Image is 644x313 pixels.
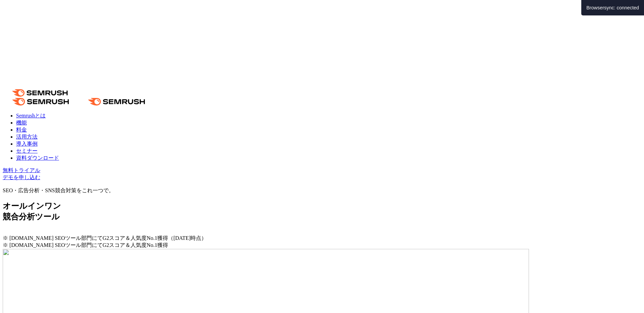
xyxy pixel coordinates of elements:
div: ※ [DOMAIN_NAME] SEOツール部門にてG2スコア＆人気度No.1獲得（[DATE]時点） [3,235,641,242]
h1: オールインワン 競合分析ツール [3,201,641,222]
a: 活用方法 [16,134,38,140]
a: 機能 [16,120,27,125]
a: 導入事例 [16,141,38,147]
a: セミナー [16,148,38,154]
a: 無料トライアル [3,167,40,173]
a: デモを申し込む [3,174,40,180]
a: 料金 [16,127,27,133]
div: SEO・広告分析・SNS競合対策をこれ一つで。 [3,187,641,194]
a: Semrushとは [16,113,46,118]
div: ※ [DOMAIN_NAME] SEOツール部門にてG2スコア＆人気度No.1獲得 [3,242,641,249]
a: 資料ダウンロード [16,155,59,161]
